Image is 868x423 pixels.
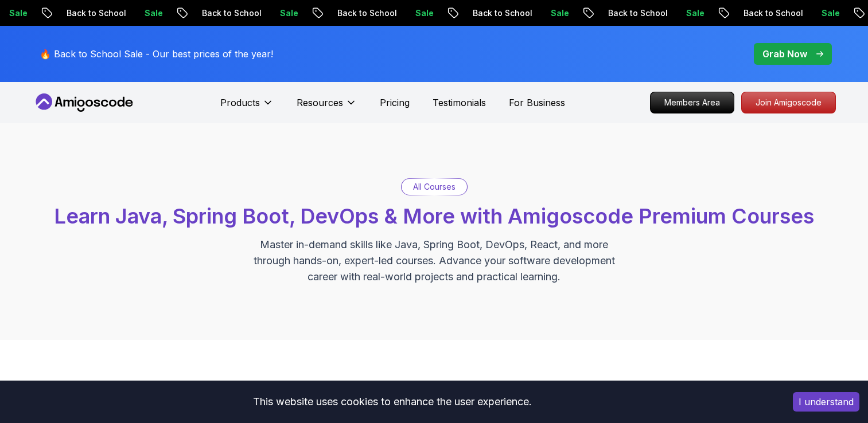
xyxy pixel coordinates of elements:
button: Accept cookies [793,392,859,412]
p: Products [220,96,260,109]
p: Grab Now [762,47,807,61]
p: Sale [268,7,305,19]
p: Back to School [190,7,268,19]
a: Join Amigoscode [741,92,836,113]
p: Back to School [731,7,809,19]
p: Back to School [596,7,674,19]
p: 🔥 Back to School Sale - Our best prices of the year! [40,47,273,61]
p: Back to School [55,7,133,19]
p: Sale [133,7,169,19]
p: All Courses [413,181,456,193]
a: For Business [509,96,565,109]
p: Resources [297,96,343,109]
span: Learn Java, Spring Boot, DevOps & More with Amigoscode Premium Courses [54,203,814,229]
p: Sale [539,7,575,19]
p: Back to School [325,7,403,19]
a: Members Area [650,92,734,113]
button: Products [220,96,274,119]
p: Master in-demand skills like Java, Spring Boot, DevOps, React, and more through hands-on, expert-... [242,237,627,285]
a: Testimonials [433,96,486,109]
p: Back to School [461,7,539,19]
button: Resources [297,96,357,119]
div: This website uses cookies to enhance the user experience. [9,389,776,414]
p: Members Area [651,92,734,113]
p: Sale [674,7,711,19]
p: Sale [809,7,846,19]
p: Sale [403,7,440,19]
a: Pricing [380,96,410,109]
p: Join Amigoscode [742,92,835,113]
